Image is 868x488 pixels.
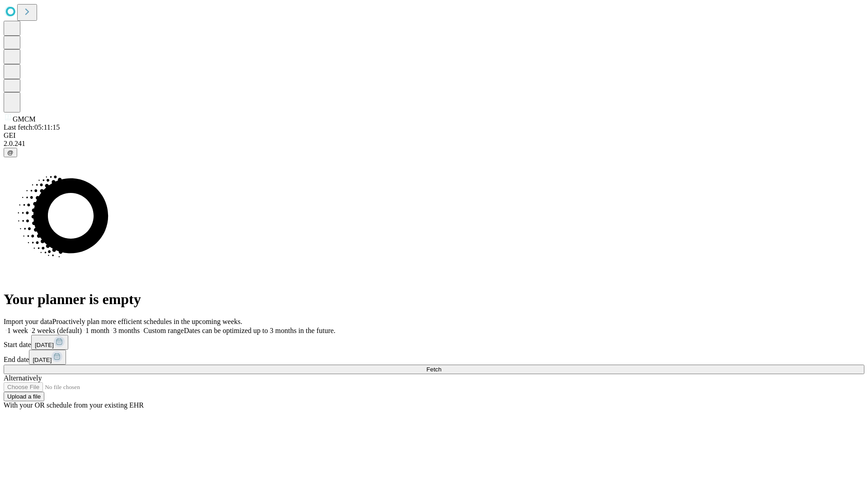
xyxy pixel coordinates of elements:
[35,342,54,348] span: [DATE]
[143,327,184,334] span: Custom range
[33,357,52,363] span: [DATE]
[4,401,144,409] span: With your OR schedule from your existing EHR
[184,327,335,334] span: Dates can be optimized up to 3 months in the future.
[32,327,82,334] span: 2 weeks (default)
[4,318,52,325] span: Import your data
[4,123,60,131] span: Last fetch: 05:11:15
[4,291,864,308] h1: Your planner is empty
[13,115,36,123] span: GMCM
[31,335,68,350] button: [DATE]
[7,149,14,156] span: @
[52,318,242,325] span: Proactively plan more efficient schedules in the upcoming weeks.
[4,140,864,148] div: 2.0.241
[4,148,17,157] button: @
[4,374,42,382] span: Alternatively
[4,365,864,374] button: Fetch
[29,350,66,365] button: [DATE]
[7,327,28,334] span: 1 week
[113,327,140,334] span: 3 months
[4,350,864,365] div: End date
[4,335,864,350] div: Start date
[85,327,109,334] span: 1 month
[4,392,44,401] button: Upload a file
[426,366,441,373] span: Fetch
[4,131,864,140] div: GEI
